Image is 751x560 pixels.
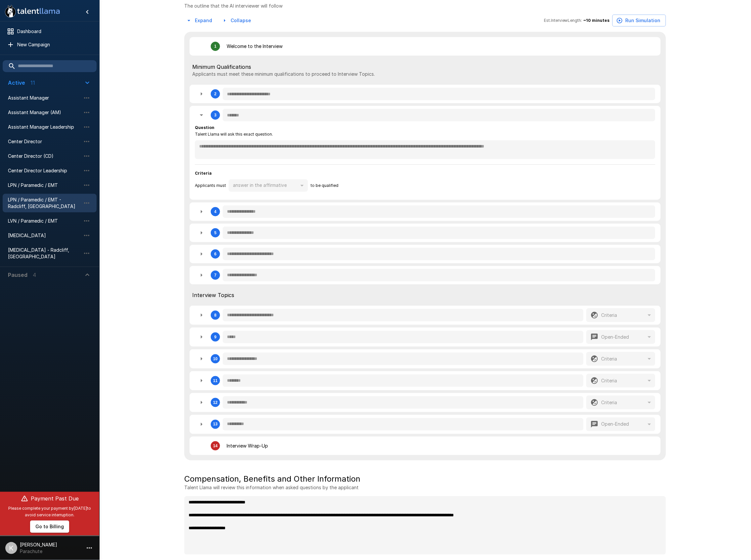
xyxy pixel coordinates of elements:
[601,377,617,384] p: Criteria
[195,131,273,138] span: Talent Llama will ask this exact question.
[190,306,661,325] div: 8
[192,71,658,77] p: Applicants must meet these minimum qualifications to proceed to Interview Topics.
[184,484,666,491] p: Talent Llama will review this information when asked questions by the applicant
[601,356,617,362] p: Criteria
[195,182,226,189] span: Applicants must
[190,224,661,242] div: 5
[213,444,217,448] div: 14
[192,63,658,71] span: Minimum Qualifications
[612,15,666,27] button: Run Simulation
[184,474,666,484] h5: Compensation, Benefits and Other Information
[214,313,217,318] div: 8
[229,179,308,192] div: answer in the affirmative
[214,335,217,339] div: 9
[190,327,661,347] div: 9
[190,415,661,434] div: 13
[195,125,214,130] b: Question
[544,17,582,24] span: Est. Interview Length:
[214,113,217,117] div: 3
[227,43,283,50] p: Welcome to the Interview
[190,245,661,263] div: 6
[214,252,217,256] div: 6
[184,15,215,27] button: Expand
[190,266,661,284] div: 7
[601,312,617,319] p: Criteria
[213,378,217,383] div: 11
[213,422,217,427] div: 13
[184,3,283,9] p: The outline that the AI interviewer will follow
[190,85,661,103] div: 2
[311,182,338,189] span: to be qualified
[190,349,661,368] div: 10
[214,231,217,235] div: 5
[213,357,217,361] div: 10
[601,399,617,406] p: Criteria
[214,273,217,278] div: 7
[214,209,217,214] div: 4
[214,92,217,96] div: 2
[213,400,217,405] div: 12
[601,421,629,428] p: Open-Ended
[192,291,658,299] span: Interview Topics
[601,334,629,340] p: Open-Ended
[220,15,254,27] button: Collapse
[584,18,610,23] b: ~ 10 minutes
[227,443,268,449] p: Interview Wrap-Up
[195,171,212,176] b: Criteria
[190,202,661,221] div: 4
[214,44,217,49] div: 1
[190,393,661,412] div: 12
[190,371,661,390] div: 11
